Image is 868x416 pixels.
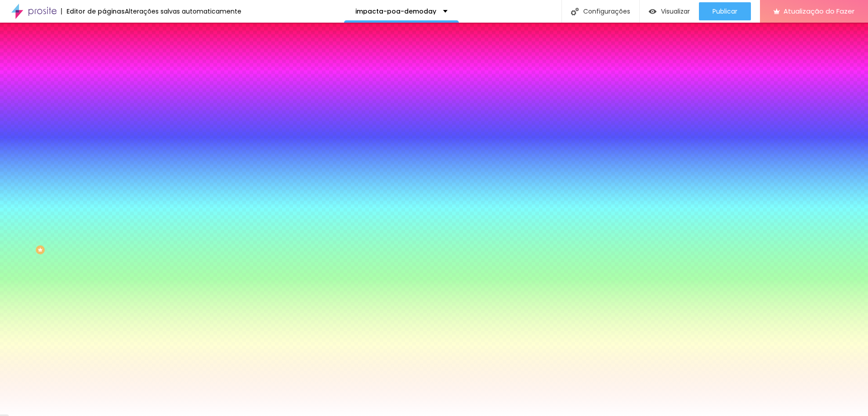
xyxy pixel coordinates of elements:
font: Configurações [583,7,630,16]
font: Alterações salvas automaticamente [125,7,241,16]
img: Ícone [571,8,579,15]
button: Visualizar [640,2,699,20]
font: Atualização do Fazer [783,6,854,16]
font: Visualizar [661,7,690,16]
img: view-1.svg [649,8,656,15]
font: impacta-poa-demoday [355,7,436,16]
font: Publicar [712,7,737,16]
font: Editor de páginas [66,7,125,16]
button: Publicar [699,2,751,20]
